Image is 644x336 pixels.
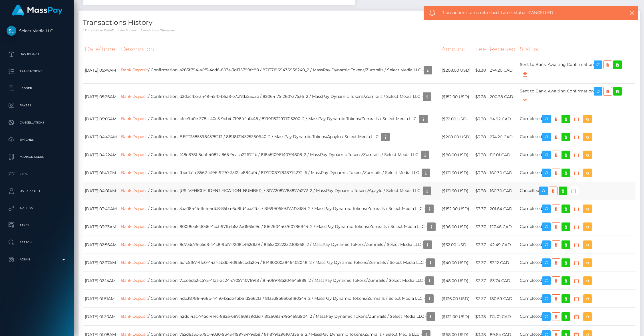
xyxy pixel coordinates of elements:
[4,28,70,33] span: Select Media LLC
[83,128,119,146] td: [DATE] 04:42AM
[488,182,518,200] td: 160.30 CAD
[488,218,518,236] td: 127.48 CAD
[121,260,148,265] a: Bank Deposit
[119,308,440,326] td: / Confirmation: 42dc14ac-745c-414c-882e-687c609a9d3d / 812609347954683904_2 / MassPay Dynamic Tok...
[119,84,440,110] td: / Confirmation: d20acfbe-3449-45f0-b6a8-e7c17da55d5e / 820641751260737536_2 / MassPay Dynamic Tok...
[518,236,635,254] td: Completed
[119,254,440,272] td: / Confirmation: adfe5167-41e0-443f-abdb-409a6cdda2e4 / 814800003846402048_2 / MassPay Dynamic Tok...
[518,290,635,308] td: Completed
[83,200,119,218] td: [DATE] 03:40AM
[119,290,440,308] td: / Confirmation: 4de38786-466b-4440-bade-f5b61d566213 / 813339566051180544_2 / MassPay Dynamic Tok...
[83,146,119,164] td: [DATE] 04:22AM
[121,242,148,247] a: Bank Deposit
[473,164,488,182] td: $3.38
[473,128,488,146] td: $3.38
[488,254,518,272] td: 53.12 CAD
[119,272,440,290] td: / Confirmation: 7ccc6cb2-c575-4faa-ac24-c70574076918 / 814069785204645889_2 / MassPay Dynamic Tok...
[7,26,16,36] img: Select Media LLC
[119,236,440,254] td: / Confirmation: 8e7e3c76-e5c8-44c8-9b17-7208c462d139 / 815530222232301568_2 / MassPay Dynamic Tok...
[488,200,518,218] td: 201.84 CAD
[488,146,518,164] td: 116.01 CAD
[119,41,440,57] th: Description
[83,18,635,28] h4: Transactions History
[83,110,119,128] td: [DATE] 05:05AM
[488,128,518,146] td: 274.20 CAD
[121,170,148,175] a: Bank Deposit
[4,235,70,250] a: Search
[473,200,488,218] td: $3.37
[83,182,119,200] td: [DATE] 04:01AM
[440,290,473,308] td: ($136.00 USD)
[440,57,473,84] td: ($208.00 USD)
[119,164,440,182] td: / Confirmation: fbbc1a1a-8562-4196-9270-35f2ae884df4 / 817720877838774272_6 / MassPay Dynamic Tok...
[518,110,635,128] td: Completed
[488,84,518,110] td: 200.38 CAD
[4,98,70,113] a: Payees
[473,41,488,57] th: Fee
[83,290,119,308] td: [DATE] 01:51AM
[83,308,119,326] td: [DATE] 01:30AM
[4,201,70,215] a: API Keys
[119,218,440,236] td: / Confirmation: 800f8ea6-3036-4ccf-97fb-b632ad665c9e / 816260440760786944_2 / MassPay Dynamic Tok...
[488,290,518,308] td: 180.59 CAD
[473,218,488,236] td: $3.37
[488,236,518,254] td: 42.49 CAD
[488,41,518,57] th: Received
[4,64,70,78] a: Transactions
[7,255,68,264] p: Admin
[473,57,488,84] td: $3.38
[440,110,473,128] td: ($72.00 USD)
[121,314,148,319] a: Bank Deposit
[440,182,473,200] td: ($121.60 USD)
[518,146,635,164] td: Completed
[7,238,68,247] p: Search
[119,57,440,84] td: / Confirmation: a265f794-a0f5-4cd8-803e-7d175799fc80 / 821371969436938240_2 / MassPay Dynamic Tok...
[83,218,119,236] td: [DATE] 03:23AM
[7,84,68,93] p: Ledger
[440,200,473,218] td: ($152.00 USD)
[83,236,119,254] td: [DATE] 02:56AM
[121,67,148,72] a: Bank Deposit
[518,41,635,57] th: Status
[473,236,488,254] td: $3.37
[121,206,148,211] a: Bank Deposit
[83,84,119,110] td: [DATE] 05:26AM
[440,164,473,182] td: ($121.60 USD)
[473,182,488,200] td: $3.38
[4,167,70,181] a: Links
[488,308,518,326] td: 174.01 CAD
[473,290,488,308] td: $3.37
[473,308,488,326] td: $3.38
[7,118,68,127] p: Cancellations
[518,182,635,200] td: Cancelled
[83,28,635,33] p: * Transactions date/time are shown in payee's local timezone
[83,272,119,290] td: [DATE] 02:14AM
[119,182,440,200] td: / Confirmation: [US_VEHICLE_IDENTIFICATION_NUMBER] / 817720877838774272_2 / MassPay Dynamic Token...
[440,308,473,326] td: ($132.00 USD)
[7,101,68,110] p: Payees
[4,133,70,147] a: Batches
[119,110,440,128] td: / Confirmation: c1ee9b0e-378c-40c5-9cb4-7f98fc1af448 / 819911532971315200_2 / MassPay Dynamic Tok...
[473,84,488,110] td: $3.38
[7,50,68,58] p: Dashboard
[121,134,148,139] a: Bank Deposit
[518,308,635,326] td: Completed
[518,84,635,110] td: Sent to Bank, Awaiting Confirmation
[4,116,70,130] a: Cancellations
[518,164,635,182] td: Completed
[4,218,70,232] a: Taxes
[7,221,68,230] p: Taxes
[119,128,440,146] td: / Confirmation: BEFT35855984575213 / 819181314325360640_2 / MassPay Dynamic Tokens/Apaylo / Selec...
[83,41,119,57] th: Date/Time
[440,254,473,272] td: ($40.00 USD)
[488,164,518,182] td: 160.30 CAD
[518,57,635,84] td: Sent to Bank, Awaiting Confirmation
[121,152,148,157] a: Bank Deposit
[4,47,70,61] a: Dashboard
[121,116,148,121] a: Bank Deposit
[442,10,612,16] span: Transaction status refreshed. Latest status: CANCELLED
[4,81,70,96] a: Ledger
[440,41,473,57] th: Amount
[518,272,635,290] td: Completed
[473,254,488,272] td: $3.37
